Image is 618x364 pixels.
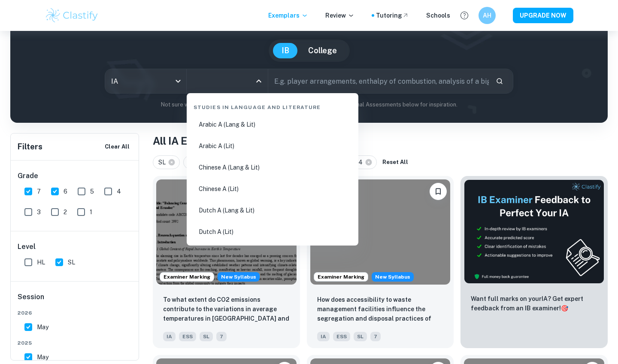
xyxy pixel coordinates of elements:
span: New Syllabus [218,272,260,282]
span: 4 [117,187,121,196]
p: Review [325,11,354,20]
div: IA [105,69,186,93]
span: Examiner Marking [160,273,214,281]
h6: Session [18,292,133,309]
li: Chinese A (Lang & Lit) [190,158,355,177]
li: Dutch A (Lang & Lit) [190,200,355,220]
button: Bookmark [430,183,447,200]
li: Chinese A (Lit) [190,179,355,199]
button: Clear All [103,140,132,153]
span: 7 [370,332,381,341]
h1: All IA Examples [153,133,608,149]
span: IA [317,332,330,341]
span: SL [200,332,213,341]
span: New Syllabus [372,272,414,282]
span: ESS [333,332,350,341]
span: 1 [90,207,92,217]
div: M24 [344,155,377,169]
input: E.g. player arrangements, enthalpy of combustion, analysis of a big city... [268,69,489,93]
span: SL [158,158,170,167]
span: IA [163,332,176,341]
div: SL [153,155,180,169]
img: ESS IA example thumbnail: How does accessibility to waste manageme [310,179,451,285]
span: ESS [179,332,196,341]
span: 2 [64,207,67,217]
li: Arabic A (Lit) [190,136,355,156]
li: Arabic A (Lang & Lit) [190,115,355,134]
img: Thumbnail [464,179,604,284]
a: ThumbnailWant full marks on yourIA? Get expert feedback from an IB examiner! [460,176,608,348]
span: 2026 [18,309,133,317]
a: Examiner MarkingStarting from the May 2026 session, the ESS IA requirements have changed. We crea... [153,176,300,348]
p: Not sure what to search for? You can always look through our example Internal Assessments below f... [17,100,601,109]
li: Dutch A (Lit) [190,222,355,242]
span: 5 [90,187,94,196]
a: Examiner MarkingStarting from the May 2026 session, the ESS IA requirements have changed. We crea... [307,176,454,348]
a: Tutoring [376,11,409,20]
button: Close [253,75,265,87]
a: Schools [426,11,450,20]
p: Want full marks on your IA ? Get expert feedback from an IB examiner! [471,294,597,313]
button: Reset All [380,156,410,169]
img: ESS IA example thumbnail: To what extent do CO2 emissions contribu [156,179,297,285]
button: College [300,43,345,58]
p: Exemplars [268,11,308,20]
span: 6 [64,187,67,196]
span: HL [37,258,45,267]
span: 7 [216,332,227,341]
h6: Filters [18,141,42,153]
div: Studies in Language and Literature [190,97,355,115]
span: 2025 [18,339,133,347]
h6: AH [482,11,492,20]
p: To what extent do CO2 emissions contribute to the variations in average temperatures in Indonesia... [163,295,290,324]
button: UPGRADE NOW [513,8,573,23]
span: 🎯 [561,305,568,312]
button: AH [479,7,496,24]
h6: Grade [18,171,133,181]
p: How does accessibility to waste management facilities influence the segregation and disposal prac... [317,295,444,324]
button: Search [492,74,507,88]
h6: Level [18,242,133,252]
button: IB [273,43,298,58]
span: 7 [37,187,41,196]
div: Starting from the May 2026 session, the ESS IA requirements have changed. We created this exempla... [218,272,260,282]
span: SL [68,258,75,267]
button: Help and Feedback [457,8,472,23]
div: Starting from the May 2026 session, the ESS IA requirements have changed. We created this exempla... [372,272,414,282]
span: 3 [37,207,41,217]
span: SL [354,332,367,341]
span: May [37,322,48,332]
img: Clastify logo [45,7,99,24]
div: 7 [183,155,207,169]
span: May [37,352,48,362]
span: Examiner Marking [314,273,368,281]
